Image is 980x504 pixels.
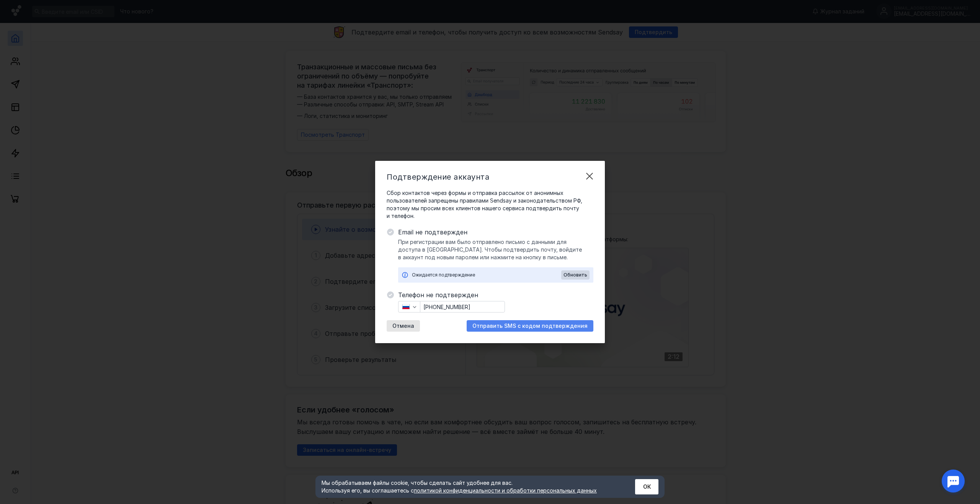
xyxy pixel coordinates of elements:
[412,271,561,279] div: Ожидается подтверждение
[387,189,593,220] span: Сбор контактов через формы и отправка рассылок от анонимных пользователей запрещены правилами Sen...
[563,272,587,278] span: Обновить
[561,270,590,280] button: Обновить
[398,238,593,261] span: При регистрации вам было отправлено письмо с данными для доступа в [GEOGRAPHIC_DATA]. Чтобы подтв...
[398,290,593,299] span: Телефон не подтвержден
[398,227,593,237] span: Email не подтвержден
[387,320,420,332] button: Отмена
[467,320,593,332] button: Отправить SMS с кодом подтверждения
[472,323,588,329] span: Отправить SMS с кодом подтверждения
[392,323,414,329] span: Отмена
[322,479,616,494] div: Мы обрабатываем файлы cookie, чтобы сделать сайт удобнее для вас. Используя его, вы соглашаетесь c
[414,487,597,494] a: политикой конфиденциальности и обработки персональных данных
[635,479,658,494] button: ОК
[387,172,489,182] span: Подтверждение аккаунта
